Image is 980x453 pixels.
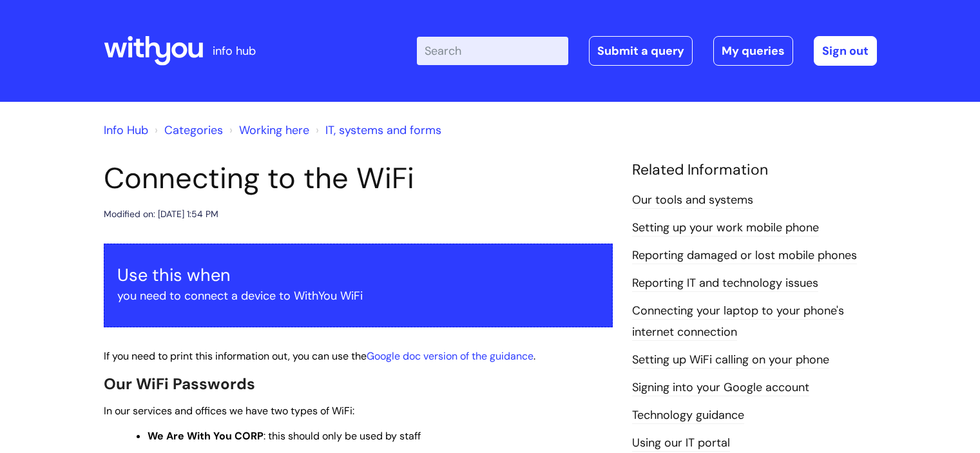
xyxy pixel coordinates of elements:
[589,36,693,66] a: Submit a query
[104,349,535,363] span: If you need to print this information out, you can use the .
[417,37,568,65] input: Search
[104,122,148,138] a: Info Hub
[713,36,793,66] a: My queries
[226,120,309,140] li: Working here
[325,122,441,138] a: IT, systems and forms
[367,349,533,363] a: Google doc version of the guidance
[239,122,309,138] a: Working here
[632,352,829,369] a: Setting up WiFi calling on your phone
[632,275,818,292] a: Reporting IT and technology issues
[151,120,223,140] li: Solution home
[417,36,877,66] div: | -
[632,380,809,396] a: Signing into your Google account
[104,206,218,222] div: Modified on: [DATE] 1:54 PM
[312,120,441,140] li: IT, systems and forms
[104,161,613,196] h1: Connecting to the WiFi
[632,435,730,452] a: Using our IT portal
[104,404,354,418] span: In our services and offices we have two types of WiFi:
[632,407,744,424] a: Technology guidance
[632,303,844,340] a: Connecting your laptop to your phone's internet connection
[213,41,256,61] p: info hub
[104,374,255,394] span: Our WiFi Passwords
[164,122,223,138] a: Categories
[117,265,599,285] h3: Use this when
[148,429,421,443] span: : this should only be used by staff
[632,247,857,264] a: Reporting damaged or lost mobile phones
[632,220,819,236] a: Setting up your work mobile phone
[632,192,753,209] a: Our tools and systems
[632,161,877,179] h4: Related Information
[814,36,877,66] a: Sign out
[117,285,599,306] p: you need to connect a device to WithYou WiFi
[148,429,264,443] strong: We Are With You CORP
